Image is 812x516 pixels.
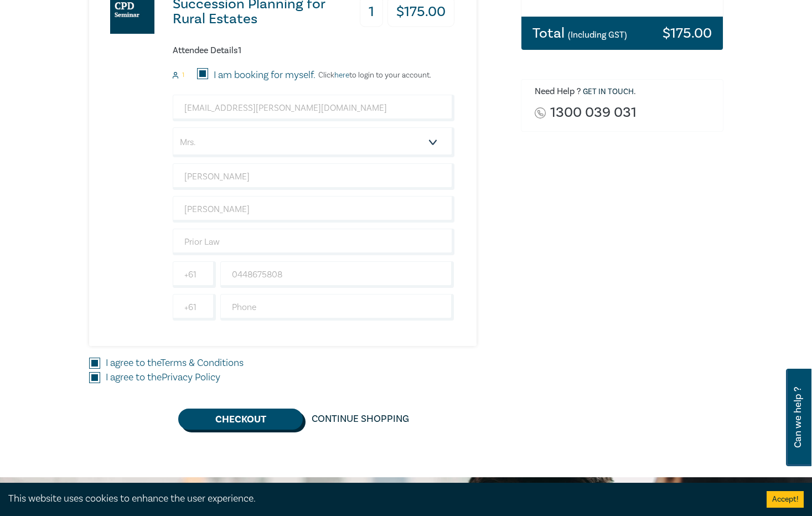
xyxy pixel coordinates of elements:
[173,95,454,121] input: Attendee Email*
[568,29,627,40] small: (Including GST)
[220,294,454,321] input: Phone
[532,26,627,40] h3: Total
[334,70,349,80] a: here
[173,229,454,255] input: Company
[663,26,712,40] h3: $ 175.00
[303,409,418,430] a: Continue Shopping
[173,261,216,288] input: +61
[8,492,750,506] div: This website uses cookies to enhance the user experience.
[161,357,244,369] a: Terms & Conditions
[162,371,220,384] a: Privacy Policy
[173,163,454,190] input: First Name*
[178,409,303,430] button: Checkout
[220,261,454,288] input: Mobile*
[535,86,715,97] h6: Need Help ? .
[173,45,454,56] h6: Attendee Details 1
[106,356,244,370] label: I agree to the
[767,491,804,508] button: Accept cookies
[173,294,216,321] input: +61
[182,71,184,79] small: 1
[214,68,316,82] label: I am booking for myself.
[316,71,431,80] p: Click to login to your account.
[550,105,637,120] a: 1300 039 031
[106,370,220,385] label: I agree to the
[583,87,634,97] a: Get in touch
[173,196,454,223] input: Last Name*
[793,375,803,460] span: Can we help ?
